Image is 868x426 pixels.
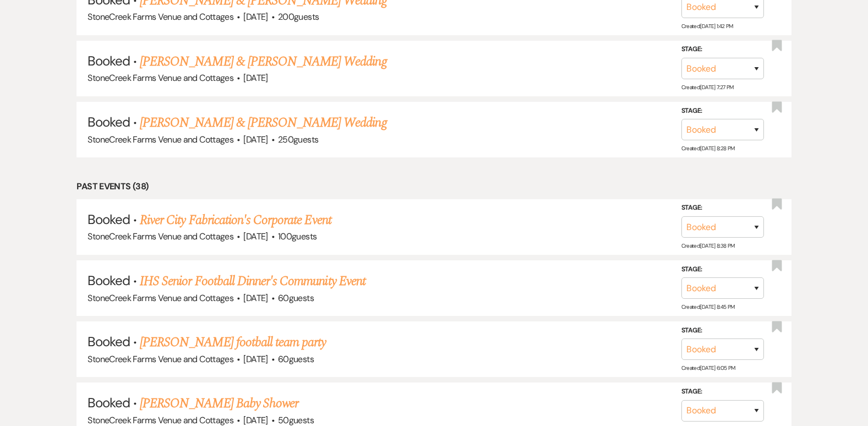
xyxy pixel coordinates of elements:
[88,134,233,145] span: StoneCreek Farms Venue and Cottages
[278,11,319,23] span: 200 guests
[140,52,386,72] a: [PERSON_NAME] & [PERSON_NAME] Wedding
[88,394,129,411] span: Booked
[243,231,268,242] span: [DATE]
[140,113,386,133] a: [PERSON_NAME] & [PERSON_NAME] Wedding
[278,231,316,242] span: 100 guests
[88,353,233,365] span: StoneCreek Farms Venue and Cottages
[243,134,268,145] span: [DATE]
[88,272,129,289] span: Booked
[243,11,268,23] span: [DATE]
[243,72,268,84] span: [DATE]
[88,211,129,228] span: Booked
[88,292,233,304] span: StoneCreek Farms Venue and Cottages
[681,105,764,117] label: Stage:
[88,333,129,350] span: Booked
[140,394,298,413] a: [PERSON_NAME] Baby Shower
[140,210,331,230] a: River City Fabrication's Corporate Event
[681,364,735,372] span: Created: [DATE] 6:05 PM
[278,292,314,304] span: 60 guests
[278,414,314,426] span: 50 guests
[88,11,233,23] span: StoneCreek Farms Venue and Cottages
[140,271,365,291] a: IHS Senior Football Dinner's Community Event
[88,72,233,84] span: StoneCreek Farms Venue and Cottages
[681,84,734,91] span: Created: [DATE] 7:27 PM
[88,52,129,69] span: Booked
[681,43,764,56] label: Stage:
[681,325,764,337] label: Stage:
[243,414,268,426] span: [DATE]
[77,179,791,194] li: Past Events (38)
[88,414,233,426] span: StoneCreek Farms Venue and Cottages
[681,264,764,276] label: Stage:
[243,353,268,365] span: [DATE]
[243,292,268,304] span: [DATE]
[681,145,735,152] span: Created: [DATE] 8:28 PM
[88,231,233,242] span: StoneCreek Farms Venue and Cottages
[681,303,735,310] span: Created: [DATE] 8:45 PM
[140,332,326,352] a: [PERSON_NAME] football team party
[681,202,764,214] label: Stage:
[278,353,314,365] span: 60 guests
[681,242,735,249] span: Created: [DATE] 8:38 PM
[681,23,733,30] span: Created: [DATE] 1:42 PM
[88,113,129,130] span: Booked
[278,134,318,145] span: 250 guests
[681,386,764,398] label: Stage:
